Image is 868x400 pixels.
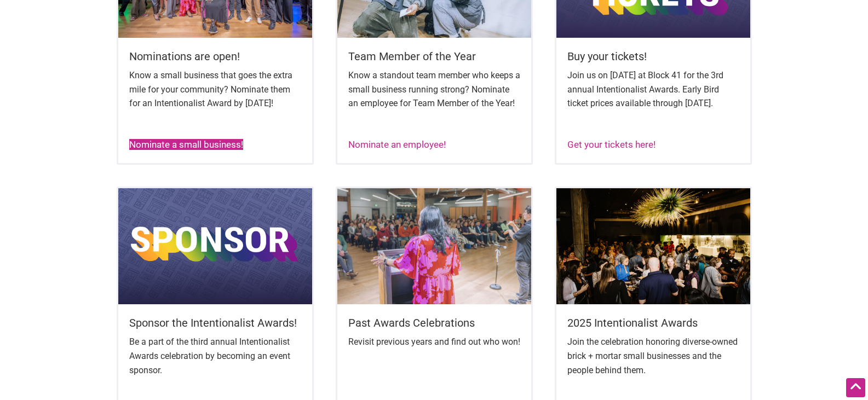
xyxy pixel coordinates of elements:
h5: Past Awards Celebrations [348,315,520,331]
h5: 2025 Intentionalist Awards [567,315,739,331]
h5: Sponsor the Intentionalist Awards! [129,315,301,331]
a: Nominate a small business! [129,139,243,150]
p: Join the celebration honoring diverse-owned brick + mortar small businesses and the people behind... [567,335,739,377]
h5: Team Member of the Year [348,49,520,64]
p: Be a part of the third annual Intentionalist Awards celebration by becoming an event sponsor. [129,335,301,377]
p: Know a standout team member who keeps a small business running strong? Nominate an employee for T... [348,68,520,111]
h5: Nominations are open! [129,49,301,64]
p: Join us on [DATE] at Block 41 for the 3rd annual Intentionalist Awards. Early Bird ticket prices ... [567,68,739,111]
h5: Buy your tickets! [567,49,739,64]
p: Revisit previous years and find out who won! [348,335,520,349]
div: Scroll Back to Top [846,378,865,397]
a: Get your tickets here! [567,139,656,150]
a: Nominate an employee! [348,139,446,150]
p: Know a small business that goes the extra mile for your community? Nominate them for an Intention... [129,68,301,111]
